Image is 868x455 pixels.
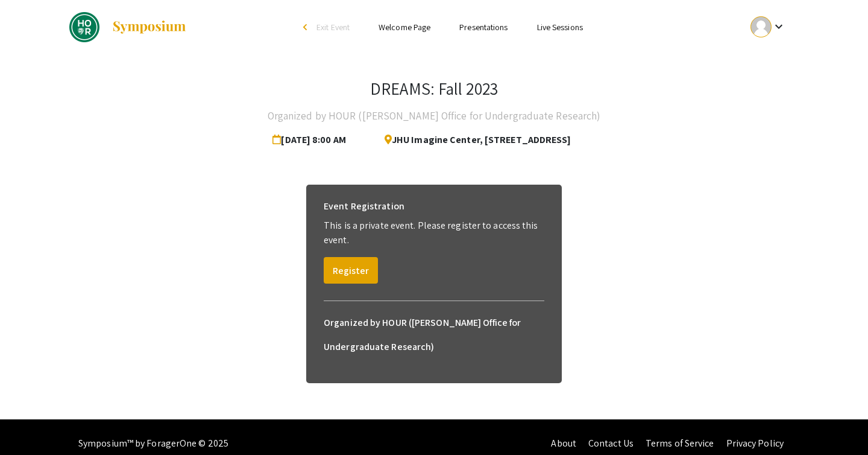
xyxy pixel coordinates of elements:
button: Register [324,257,378,284]
p: This is a private event. Please register to access this event. [324,218,544,247]
a: Live Sessions [537,22,583,33]
iframe: Chat [9,401,51,446]
span: Exit Event [316,22,350,33]
span: JHU Imagine Center, [STREET_ADDRESS] [375,128,571,152]
a: Terms of Service [646,437,714,450]
mat-icon: Expand account dropdown [772,19,786,34]
img: DREAMS: Fall 2023 [69,12,99,42]
a: Privacy Policy [726,437,784,450]
img: Symposium by ForagerOne [112,20,187,34]
h3: DREAMS: Fall 2023 [370,78,498,99]
a: Contact Us [588,437,634,450]
a: About [551,437,576,450]
div: arrow_back_ios [303,24,310,31]
a: Welcome Page [379,22,430,33]
h6: Event Registration [324,194,404,218]
a: DREAMS: Fall 2023 [69,12,187,42]
h6: Organized by HOUR ([PERSON_NAME] Office for Undergraduate Research) [324,311,544,359]
button: Expand account dropdown [738,13,799,40]
span: [DATE] 8:00 AM [272,128,351,152]
a: Presentations [459,22,508,33]
h4: Organized by HOUR ([PERSON_NAME] Office for Undergraduate Research) [268,104,601,128]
